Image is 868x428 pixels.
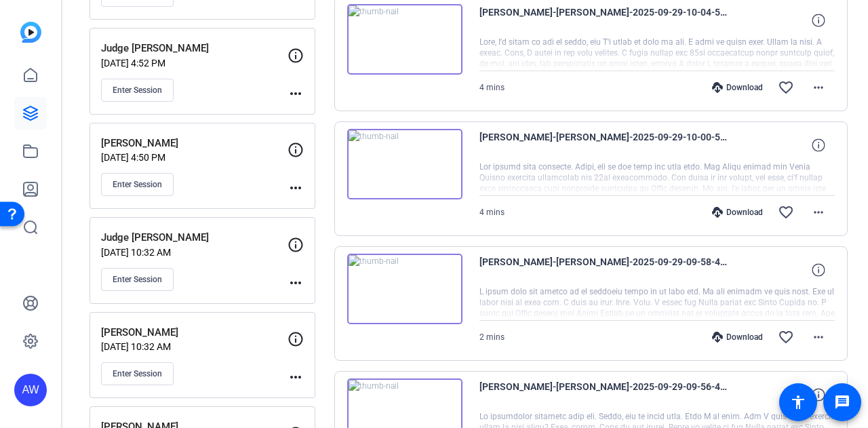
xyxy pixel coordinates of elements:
[101,247,288,258] p: [DATE] 10:32 AM
[288,369,304,385] mat-icon: more_horiz
[479,4,730,37] span: [PERSON_NAME]-[PERSON_NAME]-2025-09-29-10-04-59-223-0
[479,208,505,217] span: 4 mins
[810,329,827,345] mat-icon: more_horiz
[113,274,162,285] span: Enter Session
[101,41,288,56] p: Judge [PERSON_NAME]
[705,82,770,93] div: Download
[101,79,174,102] button: Enter Session
[479,378,730,411] span: [PERSON_NAME]-[PERSON_NAME]-2025-09-29-09-56-42-441-0
[113,179,162,190] span: Enter Session
[347,254,462,324] img: thumb-nail
[101,362,174,385] button: Enter Session
[810,79,827,96] mat-icon: more_horiz
[810,204,827,220] mat-icon: more_horiz
[705,332,770,343] div: Download
[101,152,288,163] p: [DATE] 4:50 PM
[479,254,730,286] span: [PERSON_NAME]-[PERSON_NAME]-2025-09-29-09-58-41-295-0
[101,230,288,246] p: Judge [PERSON_NAME]
[288,180,304,196] mat-icon: more_horiz
[101,58,288,69] p: [DATE] 4:52 PM
[347,4,462,75] img: thumb-nail
[101,268,174,291] button: Enter Session
[778,204,794,220] mat-icon: favorite_border
[778,79,794,96] mat-icon: favorite_border
[113,368,162,379] span: Enter Session
[790,394,806,410] mat-icon: accessibility
[101,325,288,341] p: [PERSON_NAME]
[479,332,505,342] span: 2 mins
[479,83,505,92] span: 4 mins
[20,22,41,43] img: blue-gradient.svg
[113,85,162,96] span: Enter Session
[101,136,288,151] p: [PERSON_NAME]
[834,394,850,410] mat-icon: message
[778,329,794,345] mat-icon: favorite_border
[705,207,770,218] div: Download
[101,341,288,352] p: [DATE] 10:32 AM
[288,85,304,102] mat-icon: more_horiz
[479,129,730,161] span: [PERSON_NAME]-[PERSON_NAME]-2025-09-29-10-00-56-835-0
[101,173,174,196] button: Enter Session
[347,129,462,199] img: thumb-nail
[288,275,304,291] mat-icon: more_horiz
[14,374,47,406] div: AW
